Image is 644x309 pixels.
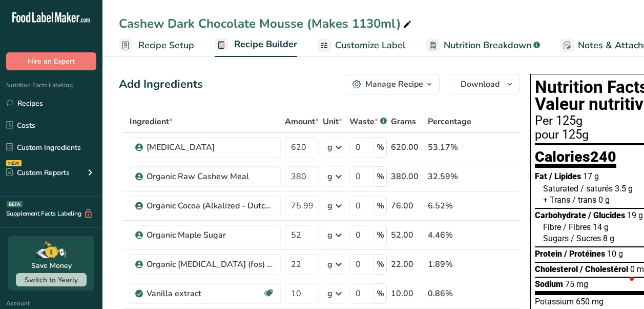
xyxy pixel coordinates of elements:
[391,258,424,271] div: 22.00
[327,287,333,300] div: g
[580,264,628,274] span: / Cholestérol
[588,210,625,220] span: / Glucides
[543,222,561,232] span: Fibre
[147,229,275,241] div: Organic Maple Sugar
[627,210,643,220] span: 19 g
[428,258,471,271] div: 1.89%
[327,170,333,183] div: g
[428,141,471,153] div: 53.17%
[607,249,623,259] span: 10 g
[391,170,424,183] div: 380.00
[543,195,570,205] span: + Trans
[391,141,424,153] div: 620.00
[428,229,471,241] div: 4.46%
[543,184,578,194] span: Saturated
[147,141,275,153] div: [MEDICAL_DATA]
[147,200,275,212] div: Organic Cocoa (Alkalized - Dutch processed)
[535,297,574,306] span: Potassium
[448,74,520,94] button: Download
[543,234,569,243] span: Sugars
[215,33,297,57] a: Recipe Builder
[535,264,578,274] span: Cholesterol
[428,287,471,300] div: 0.86%
[391,200,424,212] div: 76.00
[428,200,471,212] div: 6.52%
[535,279,563,289] span: Sodium
[234,37,297,51] span: Recipe Builder
[327,141,333,153] div: g
[593,222,609,232] span: 14 g
[583,171,599,181] span: 17 g
[7,201,23,207] div: BETA
[535,249,562,259] span: Protein
[327,258,333,271] div: g
[349,115,387,128] div: Waste
[327,200,333,212] div: g
[119,34,194,57] a: Recipe Setup
[535,149,616,168] div: Calories
[391,287,424,300] div: 10.00
[565,279,588,289] span: 75 mg
[391,229,424,241] div: 52.00
[571,234,601,243] span: / Sucres
[119,76,203,93] div: Add Ingredients
[327,229,333,241] div: g
[16,273,87,286] button: Switch to Yearly
[6,160,22,166] div: NEW
[426,34,540,57] a: Nutrition Breakdown
[563,222,591,232] span: / Fibres
[428,115,471,128] span: Percentage
[549,171,581,181] span: / Lipides
[147,287,262,300] div: Vanilla extract
[576,297,604,306] span: 650 mg
[391,115,416,128] span: Grams
[344,74,440,94] button: Manage Recipe
[285,115,319,128] span: Amount
[461,78,500,90] span: Download
[609,274,634,299] iframe: Intercom live chat
[572,195,596,205] span: / trans
[323,115,342,128] span: Unit
[318,34,406,57] a: Customize Label
[365,78,423,90] div: Manage Recipe
[31,260,72,271] div: Save Money
[147,170,275,183] div: Organic Raw Cashew Meal
[138,38,194,52] span: Recipe Setup
[147,258,275,271] div: Organic [MEDICAL_DATA] (fos) Powder
[580,184,613,194] span: / saturés
[428,170,471,183] div: 32.59%
[335,38,406,52] span: Customize Label
[535,171,547,181] span: Fat
[6,52,96,70] button: Hire an Expert
[590,148,616,165] span: 240
[564,249,605,259] span: / Protéines
[598,195,610,205] span: 0 g
[25,275,78,285] span: Switch to Yearly
[6,167,70,178] div: Custom Reports
[119,14,413,33] div: Cashew Dark Chocolate Mousse (Makes 1130ml)
[444,38,531,52] span: Nutrition Breakdown
[603,234,614,243] span: 8 g
[130,115,173,128] span: Ingredient
[535,210,586,220] span: Carbohydrate
[615,184,633,194] span: 3.5 g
